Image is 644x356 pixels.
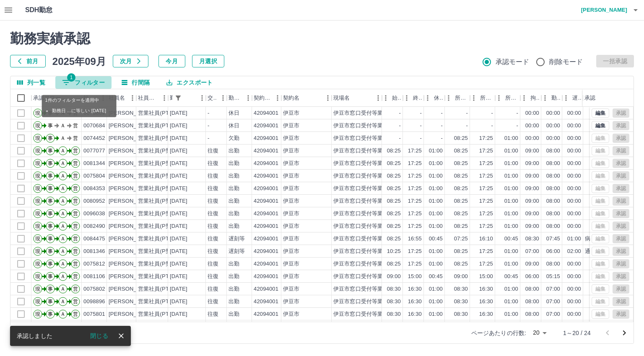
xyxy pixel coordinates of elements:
[52,55,106,67] h5: 2025年09月
[229,235,245,243] div: 遅刻等
[170,197,187,205] div: [DATE]
[434,89,443,107] div: 休憩
[454,172,468,180] div: 08:25
[549,57,583,67] span: 削除モード
[158,55,185,67] button: 今月
[466,122,468,130] div: -
[333,147,421,155] div: 伊豆市窓口受付等業務包括業務委託
[441,109,443,117] div: -
[217,92,229,104] button: メニュー
[138,172,179,180] div: 営業社員(P契約)
[170,122,187,130] div: [DATE]
[283,210,299,218] div: 伊豆市
[229,89,242,107] div: 勤務区分
[48,123,53,129] text: 事
[48,186,53,191] text: 事
[208,235,218,243] div: 往復
[208,160,218,168] div: 往復
[48,211,53,217] text: 事
[52,107,106,114] li: 勤務日 ...に等しい [DATE]
[479,147,493,155] div: 17:25
[172,92,184,104] button: フィルター表示
[283,197,299,205] div: 伊豆市
[525,122,539,130] div: 00:00
[546,172,560,180] div: 08:00
[83,172,105,180] div: 0075804
[60,223,65,229] text: Ａ
[567,172,581,180] div: 00:00
[567,134,581,142] div: 00:00
[170,147,187,155] div: [DATE]
[454,210,468,218] div: 08:25
[254,134,278,142] div: 42094001
[420,109,422,117] div: -
[504,147,518,155] div: 01:00
[109,210,154,218] div: [PERSON_NAME]
[546,147,560,155] div: 08:00
[505,89,519,107] div: 所定休憩
[525,222,539,230] div: 09:00
[408,210,422,218] div: 17:25
[333,185,421,193] div: 伊豆市窓口受付等業務包括業務委託
[109,122,154,130] div: [PERSON_NAME]
[172,92,184,104] div: 1件のフィルターを適用中
[60,186,65,191] text: Ａ
[138,197,179,205] div: 営業社員(P契約)
[138,147,179,155] div: 営業社員(P契約)
[408,147,422,155] div: 17:25
[546,122,560,130] div: 00:00
[35,135,40,141] text: 現
[546,134,560,142] div: 00:00
[83,210,105,218] div: 0096038
[73,173,78,179] text: 営
[470,89,495,107] div: 所定終業
[504,222,518,230] div: 01:00
[109,147,154,155] div: [PERSON_NAME]
[229,222,239,230] div: 出勤
[126,92,139,104] button: メニュー
[168,89,206,107] div: 勤務日
[138,134,179,142] div: 営業社員(P契約)
[387,197,401,205] div: 08:25
[567,185,581,193] div: 00:00
[170,109,187,117] div: [DATE]
[283,134,299,142] div: 伊豆市
[206,89,227,107] div: 交通費
[382,89,403,107] div: 始業
[229,134,239,142] div: 欠勤
[229,109,239,117] div: 休日
[60,135,65,141] text: Ａ
[35,173,40,179] text: 現
[541,89,562,107] div: 勤務
[517,109,518,117] div: -
[138,122,182,130] div: 営業社員(PT契約)
[73,211,78,217] text: 営
[333,89,350,107] div: 現場名
[138,89,158,107] div: 社員区分
[387,160,401,168] div: 08:25
[562,89,583,107] div: 遅刻等
[333,134,421,142] div: 伊豆市窓口受付等業務包括業務委託
[387,172,401,180] div: 08:25
[109,235,154,243] div: [PERSON_NAME]
[196,92,208,104] button: メニュー
[208,134,209,142] div: -
[454,235,468,243] div: 07:25
[525,147,539,155] div: 09:00
[504,235,518,243] div: 00:45
[170,160,187,168] div: [DATE]
[567,160,581,168] div: 00:00
[525,134,539,142] div: 00:00
[73,223,78,229] text: 営
[387,210,401,218] div: 08:25
[35,211,40,217] text: 現
[283,160,299,168] div: 伊豆市
[138,210,179,218] div: 営業社員(P契約)
[454,160,468,168] div: 08:25
[408,172,422,180] div: 17:25
[525,235,539,243] div: 08:30
[170,210,187,218] div: [DATE]
[10,76,52,89] button: 列選択
[83,160,105,168] div: 0081344
[60,148,65,154] text: Ａ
